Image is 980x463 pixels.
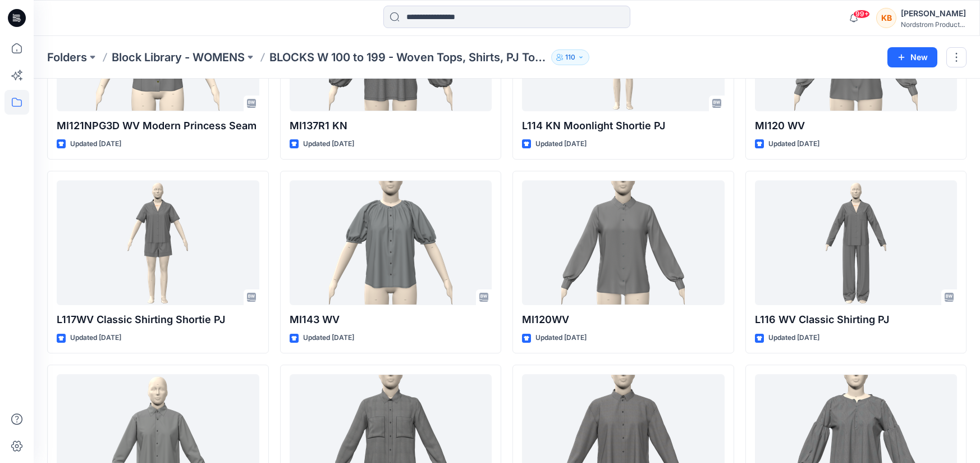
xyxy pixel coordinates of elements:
p: Updated [DATE] [768,138,819,150]
p: BLOCKS W 100 to 199 - Woven Tops, Shirts, PJ Tops [269,49,547,65]
a: Folders [47,49,87,65]
p: L117WV Classic Shirting Shortie PJ [57,312,259,328]
a: L117WV Classic Shirting Shortie PJ [57,180,259,306]
p: Updated [DATE] [70,138,121,150]
p: L114 KN Moonlight Shortie PJ [522,118,725,134]
button: 110 [551,49,589,65]
a: MI120WV [522,180,725,306]
p: Updated [DATE] [70,332,121,344]
p: Updated [DATE] [535,138,587,150]
a: MI143 WV [290,180,492,306]
p: MI120 WV [755,118,958,134]
p: MI120WV [522,312,725,328]
p: MI137R1 KN [290,118,492,134]
p: Updated [DATE] [303,332,354,344]
p: Updated [DATE] [768,332,819,344]
a: L116 WV Classic Shirting PJ [755,180,958,306]
button: New [887,47,937,67]
p: 110 [565,51,575,63]
div: KB [876,8,896,28]
p: L116 WV Classic Shirting PJ [755,312,958,328]
span: 99+ [853,10,870,19]
p: MI143 WV [290,312,492,328]
div: Nordstrom Product... [901,20,966,29]
div: [PERSON_NAME] [901,7,966,20]
p: Updated [DATE] [535,332,587,344]
a: Block Library - WOMENS [112,49,245,65]
p: MI121NPG3D WV Modern Princess Seam [57,118,259,134]
p: Updated [DATE] [303,138,354,150]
